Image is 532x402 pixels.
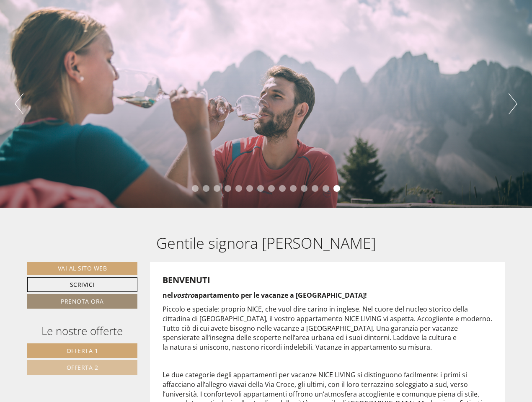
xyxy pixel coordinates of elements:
[27,277,137,292] a: Scrivici
[173,291,194,300] em: vostro
[15,93,23,114] button: Previous
[163,304,493,352] p: Piccolo e speciale: proprio NICE, che vuol dire carino in inglese. Nel cuore del nucleo storico d...
[27,323,137,339] div: Le nostre offerte
[324,358,331,365] img: image
[27,294,137,309] a: Prenota ora
[67,363,98,371] span: Offerta 2
[163,291,367,300] strong: nel apartamento per le vacanze a [GEOGRAPHIC_DATA]!
[67,347,98,355] span: Offerta 1
[163,274,210,286] span: BENVENUTI
[509,93,517,114] button: Next
[27,262,137,275] a: Vai al sito web
[156,235,376,252] h1: Gentile signora [PERSON_NAME]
